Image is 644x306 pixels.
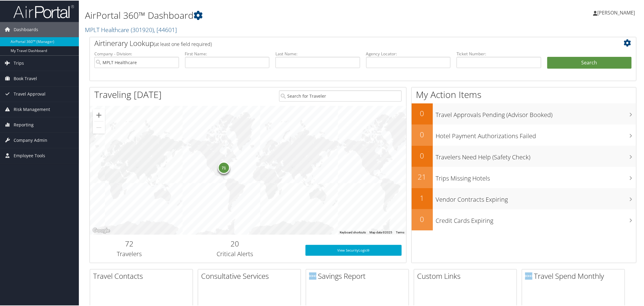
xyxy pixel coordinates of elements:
[412,145,636,166] a: 0Travelers Need Help (Safety Check)
[14,148,45,163] span: Employee Tools
[14,117,34,132] span: Reporting
[412,187,636,209] a: 1Vendor Contracts Expiring
[436,107,636,119] h3: Travel Approvals Pending (Advisor Booked)
[94,249,164,258] h3: Travelers
[412,129,433,139] h2: 0
[93,270,193,281] h2: Travel Contacts
[340,230,366,234] button: Keyboard shortcuts
[154,25,177,33] span: , [ 44601 ]
[436,213,636,224] h3: Credit Cards Expiring
[14,55,24,70] span: Trips
[412,150,433,160] h2: 0
[93,121,105,133] button: Zoom out
[14,86,46,101] span: Travel Approval
[412,171,433,181] h2: 21
[412,124,636,145] a: 0Hotel Payment Authorizations Failed
[275,50,360,56] label: Last Name:
[366,50,451,56] label: Agency Locator:
[412,209,636,230] a: 0Credit Cards Expiring
[412,88,636,100] h1: My Action Items
[525,272,532,279] img: domo-logo.png
[174,249,296,258] h3: Critical Alerts
[436,192,636,203] h3: Vendor Contracts Expiring
[436,171,636,182] h3: Trips Missing Hotels
[174,238,296,248] h2: 20
[593,3,641,21] a: [PERSON_NAME]
[412,103,636,124] a: 0Travel Approvals Pending (Advisor Booked)
[85,25,177,33] a: MPLT Healthcare
[547,56,632,68] button: Search
[525,270,625,281] h2: Travel Spend Monthly
[91,226,111,234] a: Open this area in Google Maps (opens a new window)
[412,192,433,203] h2: 1
[185,50,270,56] label: First Name:
[279,90,402,101] input: Search for Traveler
[412,108,433,118] h2: 0
[14,132,47,147] span: Company Admin
[94,238,164,248] h2: 72
[154,40,212,47] span: (at least one field required)
[91,226,111,234] img: Google
[369,230,392,233] span: Map data ©2025
[412,166,636,187] a: 21Trips Missing Hotels
[396,230,404,233] a: Terms (opens in new tab)
[14,21,38,37] span: Dashboards
[14,70,37,86] span: Book Travel
[14,101,50,116] span: Risk Management
[417,270,517,281] h2: Custom Links
[309,272,316,279] img: domo-logo.png
[131,25,154,33] span: ( 301920 )
[457,50,541,56] label: Ticket Number:
[597,9,635,15] span: [PERSON_NAME]
[412,213,433,224] h2: 0
[85,8,456,21] h1: AirPortal 360™ Dashboard
[436,149,636,161] h3: Travelers Need Help (Safety Check)
[218,161,230,173] div: 71
[436,128,636,140] h3: Hotel Payment Authorizations Failed
[93,109,105,121] button: Zoom in
[13,4,74,18] img: airportal-logo.png
[94,50,179,56] label: Company - Division:
[305,244,402,255] a: View SecurityLogic®
[94,88,162,100] h1: Traveling [DATE]
[309,270,409,281] h2: Savings Report
[201,270,301,281] h2: Consultative Services
[94,37,586,48] h2: Airtinerary Lookup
